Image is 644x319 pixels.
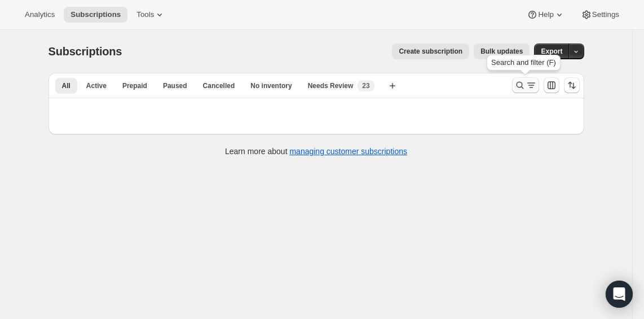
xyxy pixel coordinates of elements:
[64,7,127,23] button: Subscriptions
[25,10,55,19] span: Analytics
[225,146,407,157] p: Learn more about
[392,43,469,59] button: Create subscription
[250,81,292,90] span: No inventory
[122,81,147,90] span: Prepaid
[480,47,523,56] span: Bulk updates
[541,47,562,56] span: Export
[520,7,571,23] button: Help
[512,77,539,93] button: Search and filter results
[474,43,530,59] button: Bulk updates
[534,43,569,59] button: Export
[48,45,122,58] span: Subscriptions
[289,147,407,156] a: managing customer subscriptions
[592,10,619,19] span: Settings
[564,77,580,93] button: Sort the results
[383,78,402,94] button: Create new view
[18,7,61,23] button: Analytics
[86,81,107,90] span: Active
[62,81,70,90] span: All
[399,47,462,56] span: Create subscription
[130,7,172,23] button: Tools
[163,81,187,90] span: Paused
[70,10,121,19] span: Subscriptions
[544,77,559,93] button: Customize table column order and visibility
[606,281,633,308] div: Open Intercom Messenger
[538,10,553,19] span: Help
[574,7,626,23] button: Settings
[308,81,354,90] span: Needs Review
[362,81,369,90] span: 23
[203,81,235,90] span: Cancelled
[136,10,154,19] span: Tools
